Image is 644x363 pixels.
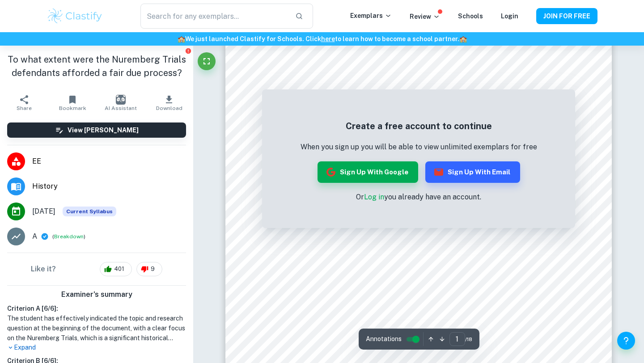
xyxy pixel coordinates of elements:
h6: View [PERSON_NAME] [68,125,139,135]
button: Help and Feedback [617,332,635,350]
div: 401 [100,262,132,276]
span: 401 [109,265,129,274]
span: EE [32,156,186,167]
div: 9 [136,262,162,276]
button: JOIN FOR FREE [536,8,597,24]
span: Share [17,105,32,111]
span: Annotations [366,334,402,344]
span: ( ) [52,232,85,241]
button: Bookmark [48,90,97,115]
button: Breakdown [54,232,84,241]
h1: To what extent were the Nuremberg Trials defendants afforded a fair due process? [7,53,186,80]
h6: Criterion A [ 6 / 6 ]: [7,304,186,313]
img: AI Assistant [116,95,126,105]
h1: The student has effectively indicated the topic and research question at the beginning of the doc... [7,313,186,343]
p: A [32,231,37,242]
p: Or you already have an account. [301,192,537,203]
button: Sign up with Google [318,161,418,183]
p: Exemplars [350,11,392,21]
span: AI Assistant [105,105,137,111]
span: 🏫 [459,35,467,42]
h5: Create a free account to continue [301,119,537,133]
span: Current Syllabus [63,207,116,216]
button: Fullscreen [198,52,216,70]
button: Download [145,90,193,115]
p: Review [410,12,440,21]
p: When you sign up you will be able to view unlimited exemplars for free [301,142,537,152]
span: [DATE] [32,206,55,217]
h6: Like it? [31,264,56,274]
span: 9 [146,265,160,274]
button: View [PERSON_NAME] [7,122,186,138]
p: Expand [7,343,186,352]
span: Download [156,105,182,111]
a: Log in [364,193,384,201]
span: 🏫 [178,35,185,42]
a: here [321,35,335,42]
span: Bookmark [59,105,86,111]
h6: We just launched Clastify for Schools. Click to learn how to become a school partner. [2,34,642,44]
button: AI Assistant [97,90,145,115]
span: / 18 [465,335,472,343]
a: Schools [458,13,483,20]
span: History [32,181,186,192]
h6: Examiner's summary [4,289,190,300]
img: Clastify logo [47,7,103,25]
div: This exemplar is based on the current syllabus. Feel free to refer to it for inspiration/ideas wh... [63,207,116,216]
input: Search for any exemplars... [140,4,288,29]
a: Login [501,13,518,20]
button: Sign up with Email [425,161,520,183]
button: Report issue [185,47,191,54]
